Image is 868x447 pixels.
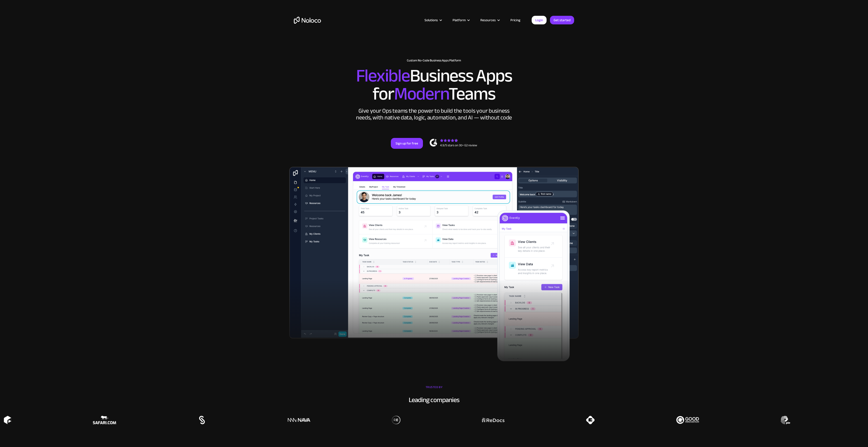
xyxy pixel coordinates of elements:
[294,17,321,24] a: home
[394,77,448,111] span: Modern
[355,107,513,121] div: Give your Ops teams the power to build the tools your business needs, with native data, logic, au...
[391,138,423,149] a: Sign up for free
[550,16,574,24] a: Get started
[532,16,547,24] a: Login
[419,17,447,23] div: Solutions
[447,17,475,23] div: Platform
[356,59,410,93] span: Flexible
[475,17,505,23] div: Resources
[505,17,526,23] a: Pricing
[453,17,466,23] div: Platform
[294,59,574,62] h1: Custom No-Code Business Apps Platform
[425,17,438,23] div: Solutions
[480,17,496,23] div: Resources
[294,67,574,103] h2: Business Apps for Teams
